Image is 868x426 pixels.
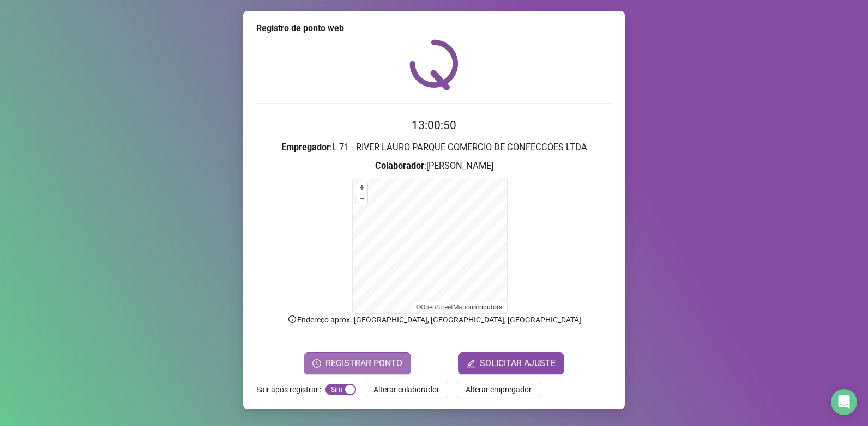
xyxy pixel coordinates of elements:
[421,303,466,311] a: OpenStreetMap
[466,384,532,395] span: Alterar empregador
[457,381,540,398] button: Alterar empregador
[281,142,330,153] strong: Empregador
[375,161,424,171] strong: Colaborador
[287,314,297,324] span: info-circle
[357,193,367,204] button: –
[325,357,402,370] span: REGISTRAR PONTO
[256,314,612,326] p: Endereço aprox. : [GEOGRAPHIC_DATA], [GEOGRAPHIC_DATA], [GEOGRAPHIC_DATA]
[256,381,325,398] label: Sair após registrar
[831,389,857,415] div: Open Intercom Messenger
[357,182,367,193] button: +
[256,141,612,155] h3: : L 71 - RIVER LAURO PARQUE COMERCIO DE CONFECCOES LTDA
[256,22,612,35] div: Registro de ponto web
[312,359,321,368] span: clock-circle
[256,159,612,173] h3: : [PERSON_NAME]
[373,384,439,395] span: Alterar colaborador
[458,352,564,374] button: editSOLICITAR AJUSTE
[365,381,448,398] button: Alterar colaborador
[480,357,556,370] span: SOLICITAR AJUSTE
[304,352,411,374] button: REGISTRAR PONTO
[412,119,456,132] time: 13:00:50
[409,39,459,90] img: QRPoint
[416,303,504,311] li: © contributors.
[467,359,475,368] span: edit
